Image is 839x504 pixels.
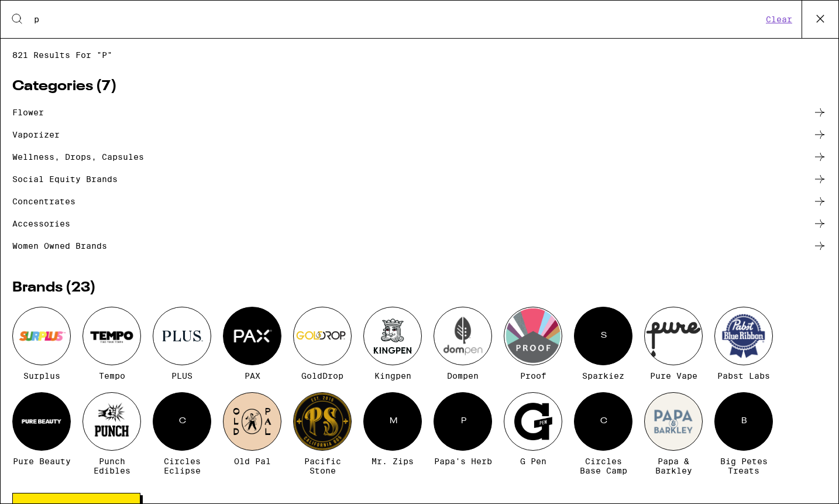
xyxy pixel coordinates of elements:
[447,371,479,380] span: Dompen
[714,392,773,451] div: B
[374,371,411,380] span: Kingpen
[153,457,211,475] span: Circles Eclipse
[7,8,84,18] span: Hi. Need any help?
[644,457,703,475] span: Papa & Barkley
[650,371,697,380] span: Pure Vape
[363,392,422,451] div: M
[520,371,546,380] span: Proof
[574,307,632,365] div: S
[245,371,260,380] span: PAX
[372,457,414,466] span: Mr. Zips
[434,457,492,466] span: Papa's Herb
[13,457,71,466] span: Pure Beauty
[762,14,796,25] button: Clear
[33,14,762,25] input: Search for products & categories
[520,457,546,466] span: G Pen
[12,150,827,164] a: Wellness, drops, capsules
[12,239,827,253] a: Women owned brands
[582,371,624,380] span: Sparkiez
[574,457,632,475] span: Circles Base Camp
[12,172,827,186] a: Social equity brands
[12,105,827,119] a: flower
[293,457,352,475] span: Pacific Stone
[714,457,773,475] span: Big Petes Treats
[171,371,192,380] span: PLUS
[12,50,827,60] span: 821 results for "p"
[12,128,827,142] a: vaporizer
[153,392,211,451] div: C
[82,457,141,475] span: Punch Edibles
[12,80,827,94] h2: Categories ( 7 )
[23,371,60,380] span: Surplus
[12,281,827,295] h2: Brands ( 23 )
[717,371,770,380] span: Pabst Labs
[12,217,827,231] a: accessories
[301,371,343,380] span: GoldDrop
[574,392,632,451] div: C
[234,457,271,466] span: Old Pal
[434,392,492,451] div: P
[12,194,827,208] a: concentrates
[99,371,125,380] span: Tempo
